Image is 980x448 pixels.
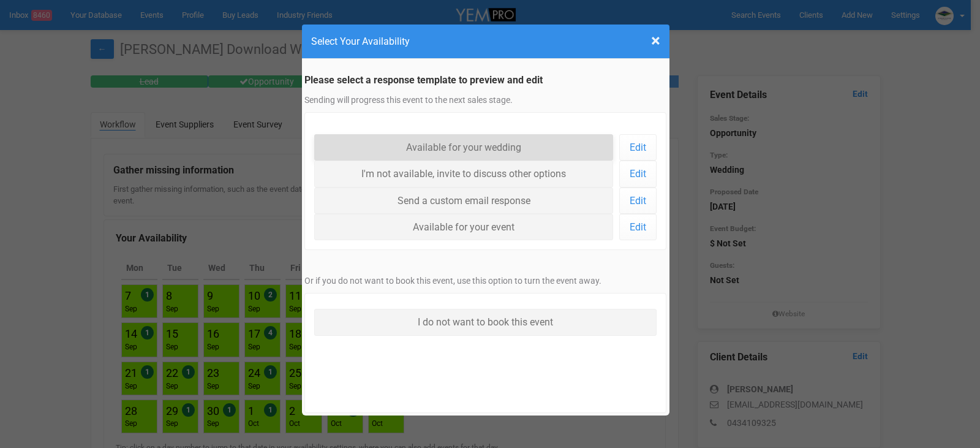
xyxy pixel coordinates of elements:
[619,161,657,187] a: Edit
[304,74,667,88] legend: Please select a response template to preview and edit
[619,214,657,240] a: Edit
[314,214,614,240] a: Available for your event
[314,161,614,187] a: I'm not available, invite to discuss other options
[311,34,660,49] h4: Select Your Availability
[651,31,660,51] span: ×
[314,188,614,214] a: Send a custom email response
[304,275,667,287] p: Or if you do not want to book this event, use this option to turn the event away.
[619,188,657,214] a: Edit
[314,309,657,335] a: I do not want to book this event
[619,134,657,161] a: Edit
[304,94,667,106] p: Sending will progress this event to the next sales stage.
[314,134,614,161] a: Available for your wedding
